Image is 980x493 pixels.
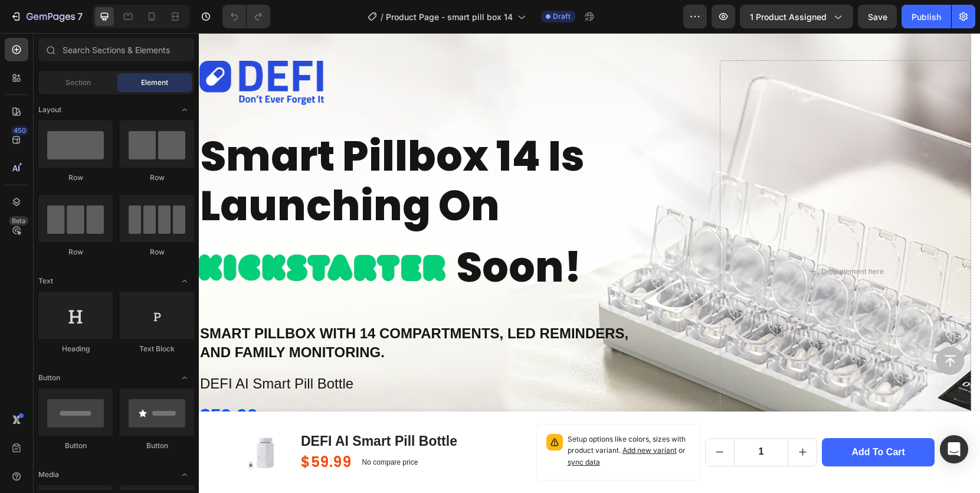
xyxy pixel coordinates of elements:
[858,5,897,28] button: Save
[940,435,968,463] div: Open Intercom Messenger
[175,368,194,387] span: Toggle open
[38,172,113,183] div: Row
[199,33,980,493] iframe: Design area
[623,405,736,434] button: Add to cart
[622,234,685,243] div: Drop element here
[38,344,113,354] div: Heading
[38,276,53,286] span: Text
[38,373,60,383] span: Button
[507,406,535,433] button: decrement
[120,247,194,257] div: Row
[257,205,383,263] span: Soon!
[750,11,827,23] span: 1 product assigned
[653,413,706,426] div: Add to cart
[868,12,887,22] span: Save
[65,77,91,88] span: Section
[369,401,491,435] p: Setup options like colors, sizes with product variant.
[175,100,194,119] span: Toggle open
[38,38,194,61] input: Search Sections & Elements
[912,11,941,23] div: Publish
[38,247,113,257] div: Row
[1,292,430,308] strong: Smart pillbox with 14 compartments, LED reminders,
[11,126,28,135] div: 450
[535,406,590,433] input: quantity
[1,311,186,327] strong: and family monitoring.
[9,216,28,226] div: Beta
[5,5,88,28] button: 7
[740,5,853,28] button: 1 product assigned
[381,11,384,23] span: /
[175,272,194,290] span: Toggle open
[386,11,513,23] span: Product Page - smart pill box 14
[101,399,330,419] h1: DEFI AI Smart Pill Bottle
[120,344,194,354] div: Text Block
[589,406,618,433] button: increment
[77,9,83,24] p: 7
[163,426,219,433] p: No compare price
[141,77,168,88] span: Element
[38,440,113,451] div: Button
[424,413,478,422] span: Add new variant
[38,105,61,115] span: Layout
[120,172,194,183] div: Row
[38,469,59,480] span: Media
[222,5,270,28] div: Undo/Redo
[101,419,154,439] div: $59.99
[902,5,951,28] button: Publish
[553,11,571,22] span: Draft
[120,440,194,451] div: Button
[175,465,194,484] span: Toggle open
[369,425,401,433] span: sync data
